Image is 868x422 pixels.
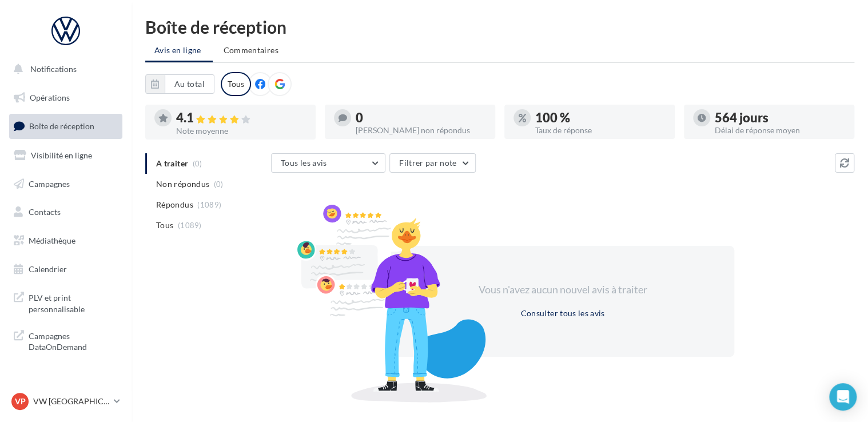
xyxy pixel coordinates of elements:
div: Tous [221,72,251,96]
span: Commentaires [224,45,278,55]
div: Note moyenne [176,127,306,135]
button: Consulter tous les avis [516,306,609,320]
span: Boîte de réception [29,121,94,131]
span: Médiathèque [29,236,75,245]
span: Opérations [30,93,70,102]
a: Visibilité en ligne [7,144,125,168]
span: Campagnes [29,178,70,188]
span: Notifications [30,64,77,74]
p: VW [GEOGRAPHIC_DATA] 13 [33,396,109,407]
span: Non répondus [156,178,209,190]
div: 4.1 [176,112,306,125]
button: Au total [145,74,214,94]
span: (1089) [197,200,221,209]
span: Calendrier [29,264,67,274]
a: Contacts [7,200,125,224]
span: Visibilité en ligne [31,150,92,160]
a: Campagnes DataOnDemand [7,324,125,357]
div: 0 [356,112,486,124]
div: [PERSON_NAME] non répondus [356,126,486,134]
a: Calendrier [7,257,125,281]
div: Open Intercom Messenger [829,383,857,411]
span: Tous les avis [281,158,327,168]
div: Boîte de réception [145,18,854,35]
span: Contacts [29,207,61,217]
span: Tous [156,220,173,231]
a: Boîte de réception [7,114,125,138]
span: Campagnes DataOnDemand [29,328,118,353]
a: PLV et print personnalisable [7,285,125,319]
div: 564 jours [715,112,845,124]
div: 100 % [535,112,666,124]
button: Tous les avis [271,153,385,173]
span: (1089) [178,221,202,230]
span: PLV et print personnalisable [29,290,118,314]
div: Vous n'avez aucun nouvel avis à traiter [464,282,661,297]
a: Médiathèque [7,229,125,253]
button: Filtrer par note [389,153,476,173]
div: Délai de réponse moyen [715,126,845,134]
span: Répondus [156,199,193,210]
a: Opérations [7,86,125,110]
button: Notifications [7,57,120,81]
a: VP VW [GEOGRAPHIC_DATA] 13 [9,391,122,412]
button: Au total [165,74,214,94]
div: Taux de réponse [535,126,666,134]
span: VP [15,396,26,407]
a: Campagnes [7,172,125,196]
span: (0) [214,180,224,189]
